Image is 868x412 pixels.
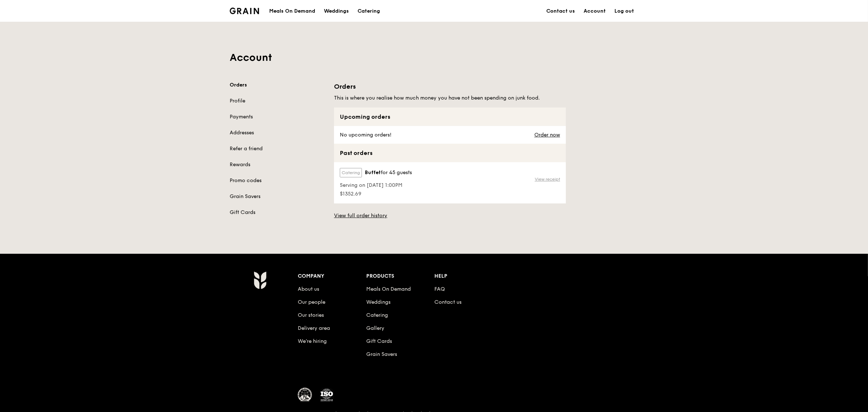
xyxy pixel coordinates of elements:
[340,190,412,198] span: $1352.69
[334,81,566,92] h1: Orders
[334,94,566,102] h5: This is where you realise how much money you have not been spending on junk food.
[298,325,330,331] a: Delivery area
[320,388,334,402] img: ISO Certified
[353,0,384,22] a: Catering
[366,271,435,281] div: Products
[298,312,324,318] a: Our stories
[340,182,412,189] span: Serving on [DATE] 1:00PM
[366,325,384,331] a: Gallery
[254,271,266,289] img: Grain
[230,51,638,64] h1: Account
[298,388,312,402] img: MUIS Halal Certified
[435,299,462,305] a: Contact us
[534,132,560,138] a: Order now
[230,113,325,121] a: Payments
[435,286,445,292] a: FAQ
[230,193,325,200] a: Grain Savers
[340,168,362,177] label: Catering
[366,351,397,357] a: Grain Savers
[358,0,380,22] div: Catering
[334,126,396,144] div: No upcoming orders!
[542,0,579,22] a: Contact us
[298,286,319,292] a: About us
[230,145,325,152] a: Refer a friend
[435,271,503,281] div: Help
[230,161,325,168] a: Rewards
[365,169,381,176] span: Buffet
[230,81,325,89] a: Orders
[298,271,366,281] div: Company
[230,209,325,216] a: Gift Cards
[366,338,392,344] a: Gift Cards
[298,338,327,344] a: We’re hiring
[320,0,353,22] a: Weddings
[334,212,387,219] a: View full order history
[230,8,259,14] img: Grain
[230,129,325,136] a: Addresses
[269,0,315,22] div: Meals On Demand
[366,299,391,305] a: Weddings
[381,169,412,176] span: for 45 guests
[230,97,325,105] a: Profile
[579,0,610,22] a: Account
[535,176,560,182] a: View receipt
[324,0,349,22] div: Weddings
[366,312,388,318] a: Catering
[334,144,566,162] div: Past orders
[366,286,411,292] a: Meals On Demand
[230,177,325,184] a: Promo codes
[334,108,566,126] div: Upcoming orders
[298,299,325,305] a: Our people
[610,0,638,22] a: Log out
